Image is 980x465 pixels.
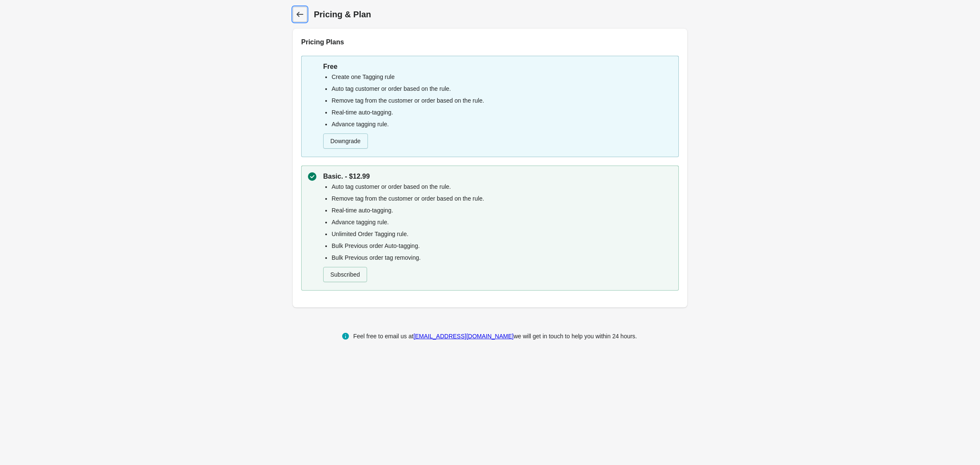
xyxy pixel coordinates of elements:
[332,230,672,238] li: Unlimited Order Tagging rule.
[323,267,367,282] button: Subscribed
[301,37,679,47] h2: Pricing Plans
[332,242,672,250] li: Bulk Previous order Auto-tagging.
[323,171,672,182] p: Basic. - $12.99
[353,331,637,341] div: Feel free to email us at we will get in touch to help you within 24 hours.
[332,253,672,262] li: Bulk Previous order tag removing.
[414,333,514,340] a: [EMAIL_ADDRESS][DOMAIN_NAME]
[332,194,672,203] li: Remove tag from the customer or order based on the rule.
[332,182,672,191] li: Auto tag customer or order based on the rule.
[332,120,672,128] li: Advance tagging rule.
[332,218,672,226] li: Advance tagging rule.
[332,73,672,81] li: Create one Tagging rule
[323,62,672,72] p: Free
[332,84,672,93] li: Auto tag customer or order based on the rule.
[332,108,672,117] li: Real-time auto-tagging.
[323,133,368,149] button: Downgrade
[332,96,672,105] li: Remove tag from the customer or order based on the rule.
[332,206,672,215] li: Real-time auto-tagging.
[314,8,687,20] h1: Pricing & Plan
